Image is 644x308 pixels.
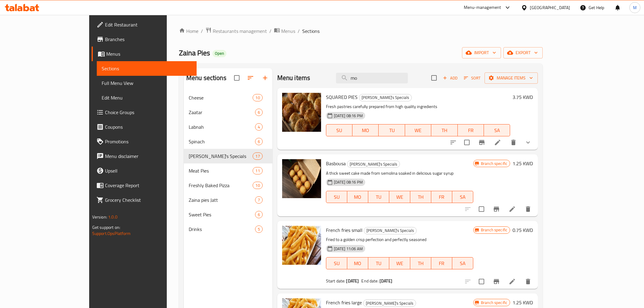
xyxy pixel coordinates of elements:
div: [GEOGRAPHIC_DATA] [530,4,570,11]
span: Sort [464,75,481,82]
p: Fried to a golden crisp perfection and perfectly seasoned [326,236,473,243]
div: Cheese10 [184,90,272,105]
div: Zaina pies Jatt [189,196,255,204]
span: Sweet Pies [189,211,255,218]
span: Open [212,51,226,56]
a: Promotions [92,134,197,149]
span: Branch specific [478,161,510,166]
button: WE [389,257,410,269]
span: TU [381,126,402,135]
button: Manage items [485,72,538,84]
span: [PERSON_NAME]'s Specials [189,152,253,160]
span: TH [413,259,429,268]
span: MO [350,193,366,201]
span: WE [408,126,429,135]
span: 4 [255,124,262,130]
span: import [467,49,496,57]
span: 1.0.0 [108,213,117,221]
button: TH [410,257,431,269]
span: Menu disclaimer [105,152,192,160]
span: SA [455,193,471,201]
a: Menus [274,27,295,35]
span: SU [329,126,350,135]
span: [DATE] 08:16 PM [331,179,365,185]
img: French fries small [282,226,321,265]
span: Promotions [105,138,192,145]
span: WE [392,259,408,268]
span: TH [434,126,455,135]
h2: Menu items [277,73,310,82]
span: Zaatar [189,109,255,116]
b: [DATE] [380,277,392,285]
span: TU [371,193,387,201]
span: Add [442,75,458,82]
a: Coupons [92,120,197,134]
button: TU [368,257,389,269]
button: FR [431,257,452,269]
span: MO [350,259,366,268]
svg: Show Choices [524,139,532,146]
span: 6 [255,212,262,218]
h6: 0.75 KWD [513,226,533,234]
div: Zaina's Specials [347,160,400,168]
span: Start date: [326,277,345,285]
span: Meat Pies [189,167,253,174]
span: Sort items [460,73,485,83]
button: export [503,47,543,58]
button: Branch-specific-item [489,274,504,289]
span: SA [455,259,471,268]
div: Zaatar6 [184,105,272,120]
span: Branches [105,36,192,43]
button: SU [326,257,347,269]
span: Full Menu View [102,79,192,87]
span: End date: [361,277,378,285]
span: Select to update [460,136,473,149]
span: FR [434,193,450,201]
div: [PERSON_NAME]'s Specials17 [184,149,272,163]
span: Menus [281,27,295,35]
h2: Menu sections [186,73,226,82]
span: Coupons [105,123,192,131]
div: Freshly Baked Pizza10 [184,178,272,193]
div: Labnah [189,123,255,131]
button: delete [521,274,535,289]
h6: 3.75 KWD [513,93,533,101]
div: items [255,138,263,145]
span: SQUARED PIES [326,93,358,102]
a: Menus [92,47,197,61]
span: Get support on: [92,223,120,231]
span: Cheese [189,94,253,101]
span: 17 [253,153,262,159]
span: SA [486,126,508,135]
span: Edit Restaurant [105,21,192,28]
span: [DATE] 08:16 PM [331,113,365,119]
button: TU [379,124,405,136]
div: Zaina's Specials [364,227,417,234]
button: show more [521,135,535,150]
button: delete [521,202,535,216]
span: Add item [440,73,460,83]
a: Edit Menu [97,90,197,105]
span: 10 [253,183,262,188]
button: SU [326,191,347,203]
span: Select section [428,72,440,84]
span: French fries small [326,226,362,235]
p: Fresh pastries carefully prepared from high quality ingredients [326,103,510,110]
a: Menu disclaimer [92,149,197,163]
div: items [255,211,263,218]
span: Freshly Baked Pizza [189,182,253,189]
span: Grocery Checklist [105,196,192,204]
button: MO [347,191,368,203]
b: [DATE] [346,277,359,285]
li: / [201,27,203,35]
span: Sections [302,27,320,35]
span: Select all sections [230,72,243,84]
span: Drinks [189,226,255,233]
div: Sweet Pies6 [184,207,272,222]
span: SU [329,193,345,201]
button: MO [347,257,368,269]
button: MO [352,124,379,136]
span: Basbousa [326,159,346,168]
